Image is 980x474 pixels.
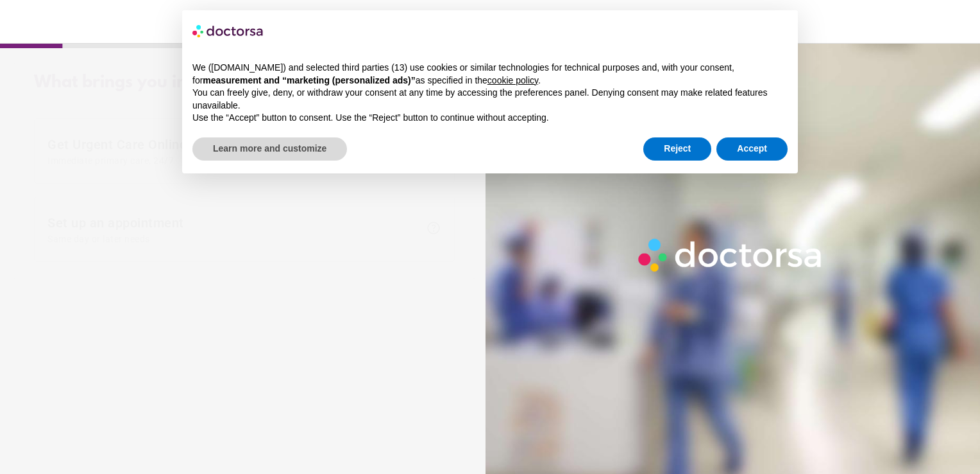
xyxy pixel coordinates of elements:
[192,21,264,41] img: logo
[192,137,347,161] button: Learn more and customize
[716,137,788,161] button: Accept
[47,234,419,244] span: Same day or later needs
[192,87,788,112] p: You can freely give, deny, or withdraw your consent at any time by accessing the preferences pane...
[426,220,441,236] span: help
[47,155,419,166] span: Immediate primary care, 24/7
[47,137,419,166] span: Get Urgent Care Online
[487,75,538,85] a: cookie policy
[203,75,415,85] strong: measurement and “marketing (personalized ads)”
[633,233,829,277] img: Logo-Doctorsa-trans-White-partial-flat.png
[47,215,419,244] span: Set up an appointment
[192,112,788,125] p: Use the “Accept” button to consent. Use the “Reject” button to continue without accepting.
[192,62,788,87] p: We ([DOMAIN_NAME]) and selected third parties (13) use cookies or similar technologies for techni...
[643,137,711,161] button: Reject
[34,73,455,92] div: What brings you in?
